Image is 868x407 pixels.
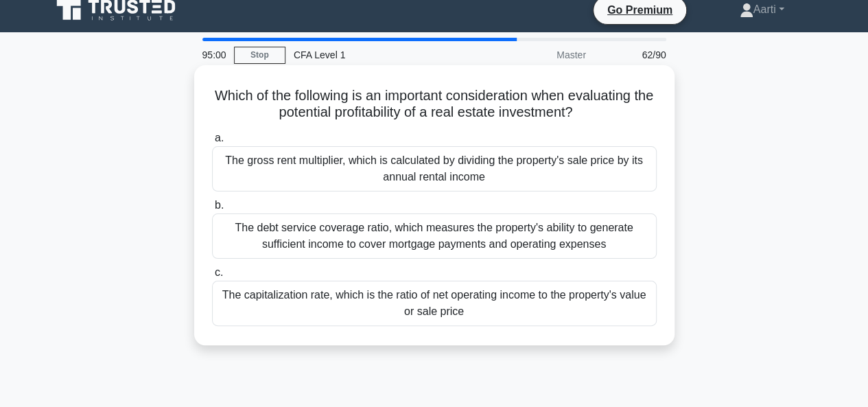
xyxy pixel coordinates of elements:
div: 62/90 [594,41,675,69]
span: a. [215,132,224,143]
div: The capitalization rate, which is the ratio of net operating income to the property's value or sa... [212,281,657,326]
h5: Which of the following is an important consideration when evaluating the potential profitability ... [211,87,658,121]
span: b. [215,199,224,211]
div: CFA Level 1 [285,41,474,69]
div: 95:00 [194,41,234,69]
span: c. [215,266,223,278]
a: Go Premium [599,1,681,19]
div: Master [474,41,594,69]
a: Stop [234,47,285,64]
div: The gross rent multiplier, which is calculated by dividing the property's sale price by its annua... [212,146,657,191]
div: The debt service coverage ratio, which measures the property's ability to generate sufficient inc... [212,213,657,259]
